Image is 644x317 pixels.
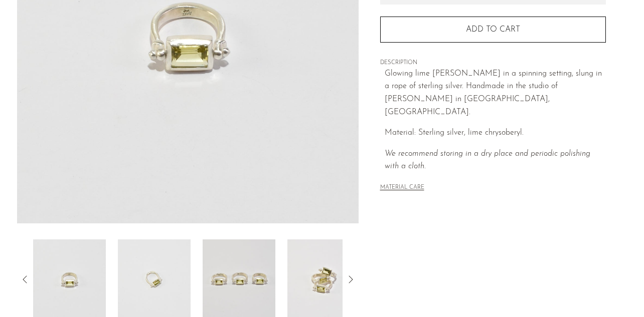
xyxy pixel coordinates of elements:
[385,82,558,116] span: andmade in the studio of [PERSON_NAME] in [GEOGRAPHIC_DATA], [GEOGRAPHIC_DATA].
[466,25,520,35] span: Add to cart
[380,59,606,68] span: DESCRIPTION
[385,150,590,171] em: We recommend storing in a dry place and periodic polishing with a cloth.
[380,17,606,43] button: Add to cart
[385,127,606,140] p: Material: Sterling silver, lime chrysoberyl.
[385,68,606,119] p: Glowing lime [PERSON_NAME] in a spinning setting, slung in a rope of sterling silver. H
[380,184,424,192] button: MATERIAL CARE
